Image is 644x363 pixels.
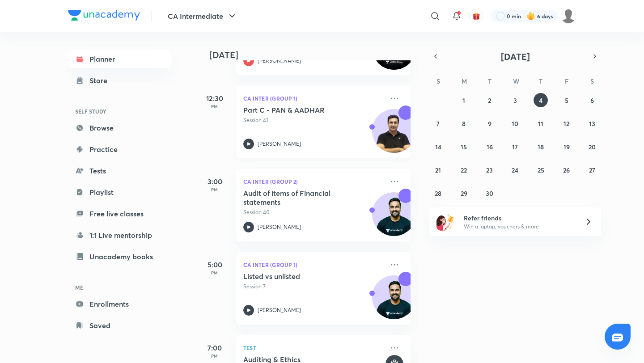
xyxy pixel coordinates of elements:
button: September 23, 2025 [483,163,497,177]
p: [PERSON_NAME] [258,223,301,231]
h5: Listed vs unlisted [243,272,355,281]
p: CA Inter (Group 2) [243,176,384,187]
a: Practice [68,140,172,158]
button: September 27, 2025 [585,163,599,177]
button: September 16, 2025 [483,139,497,154]
abbr: September 10, 2025 [512,119,518,128]
abbr: September 26, 2025 [563,166,570,174]
abbr: September 24, 2025 [512,166,518,174]
p: [PERSON_NAME] [258,306,301,314]
abbr: Monday [462,77,467,85]
h5: 5:00 [197,259,233,270]
h5: 3:00 [197,176,233,187]
button: September 5, 2025 [559,93,574,107]
a: Enrollments [68,295,172,313]
a: Free live classes [68,205,172,223]
img: Avatar [373,197,415,240]
abbr: Wednesday [513,77,519,85]
abbr: September 14, 2025 [435,143,441,151]
button: September 26, 2025 [559,163,574,177]
button: September 21, 2025 [431,163,445,177]
h6: SELF STUDY [68,104,172,119]
abbr: September 23, 2025 [486,166,493,174]
button: September 6, 2025 [585,93,599,107]
abbr: September 8, 2025 [462,119,466,128]
button: September 2, 2025 [483,93,497,107]
abbr: September 6, 2025 [590,96,594,105]
abbr: September 21, 2025 [435,166,441,174]
img: Jyoti [561,8,576,24]
p: Session 7 [243,283,384,291]
a: Browse [68,119,172,137]
button: September 30, 2025 [483,186,497,200]
img: Avatar [373,280,415,323]
img: referral [436,213,454,231]
button: CA Intermediate [162,7,243,25]
abbr: September 4, 2025 [539,96,542,105]
span: [DATE] [501,51,530,63]
abbr: September 27, 2025 [589,166,595,174]
a: Unacademy books [68,248,172,266]
a: 1:1 Live mentorship [68,226,172,244]
abbr: September 28, 2025 [435,189,441,198]
button: September 20, 2025 [585,139,599,154]
button: September 19, 2025 [559,139,574,154]
abbr: Saturday [590,77,594,85]
button: September 28, 2025 [431,186,445,200]
abbr: September 19, 2025 [563,143,570,151]
abbr: September 11, 2025 [538,119,543,128]
button: September 12, 2025 [559,116,574,131]
abbr: Friday [565,77,568,85]
div: Store [89,75,113,86]
h5: 7:00 [197,342,233,353]
button: September 9, 2025 [483,116,497,131]
abbr: September 12, 2025 [563,119,569,128]
button: September 18, 2025 [534,139,548,154]
img: avatar [472,12,480,20]
p: Session 40 [243,208,384,216]
button: September 4, 2025 [534,93,548,107]
p: Win a laptop, vouchers & more [464,223,574,231]
abbr: September 7, 2025 [436,119,440,128]
button: September 22, 2025 [457,163,471,177]
p: PM [197,187,233,192]
a: Planner [68,50,172,68]
abbr: Thursday [539,77,542,85]
abbr: September 9, 2025 [488,119,491,128]
abbr: September 25, 2025 [538,166,544,174]
abbr: September 20, 2025 [589,143,596,151]
button: September 7, 2025 [431,116,445,131]
button: September 24, 2025 [508,163,522,177]
h5: 12:30 [197,93,233,104]
h5: Part C - PAN & AADHAR [243,106,355,114]
button: September 3, 2025 [508,93,522,107]
abbr: September 22, 2025 [461,166,467,174]
p: PM [197,353,233,359]
a: Tests [68,162,172,180]
p: [PERSON_NAME] [258,140,301,148]
h4: [DATE] [209,50,419,60]
button: September 14, 2025 [431,139,445,154]
button: September 25, 2025 [534,163,548,177]
img: Avatar [373,114,415,157]
button: September 10, 2025 [508,116,522,131]
img: streak [526,12,535,21]
a: Store [68,72,172,89]
abbr: September 5, 2025 [565,96,568,105]
a: Playlist [68,183,172,201]
p: Session 41 [243,116,384,124]
abbr: September 17, 2025 [512,143,518,151]
p: PM [197,104,233,109]
button: September 15, 2025 [457,139,471,154]
button: avatar [469,9,483,23]
p: [PERSON_NAME] [258,57,301,65]
h5: Audit of items of Financial statements [243,189,355,207]
img: Company Logo [68,10,140,21]
button: September 29, 2025 [457,186,471,200]
button: [DATE] [442,50,589,63]
h6: Refer friends [464,213,574,223]
abbr: September 2, 2025 [488,96,491,105]
abbr: September 1, 2025 [462,96,465,105]
button: September 1, 2025 [457,93,471,107]
h6: ME [68,280,172,295]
